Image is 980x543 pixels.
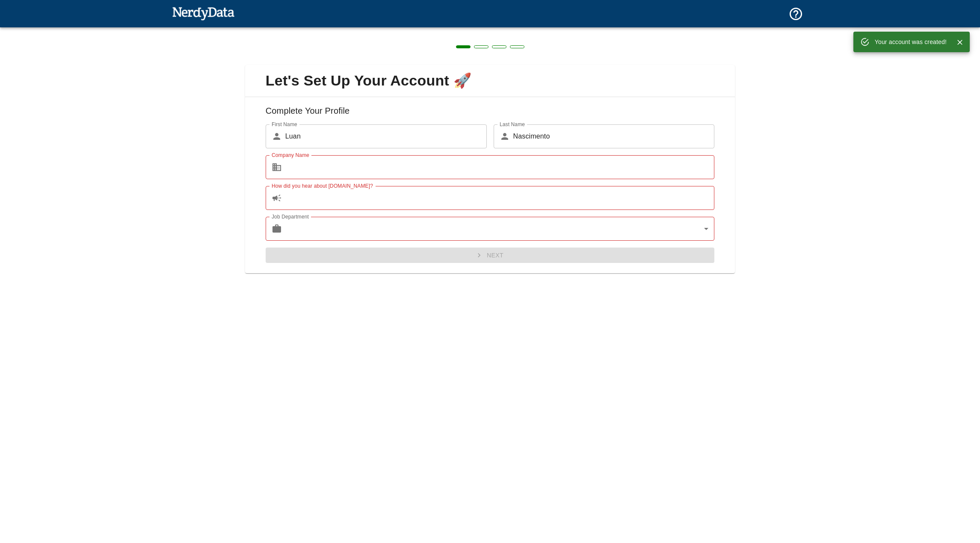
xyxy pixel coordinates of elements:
button: Support and Documentation [783,1,808,27]
img: NerdyData.com [172,5,235,22]
label: Last Name [500,121,525,128]
span: Let's Set Up Your Account 🚀 [252,72,728,90]
label: Job Department [272,213,309,220]
label: First Name [272,121,297,128]
button: Close [953,36,966,49]
div: Your account was created! [875,34,947,50]
label: How did you hear about [DOMAIN_NAME]? [272,182,373,189]
label: Company Name [272,151,309,159]
h6: Complete Your Profile [252,104,728,124]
